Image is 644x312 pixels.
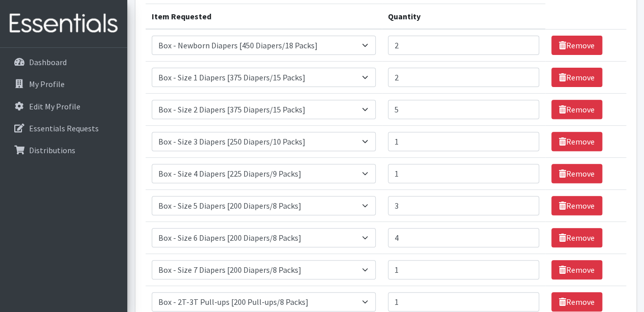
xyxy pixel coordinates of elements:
[551,196,602,215] a: Remove
[4,118,123,138] a: Essentials Requests
[29,123,99,133] p: Essentials Requests
[29,57,67,67] p: Dashboard
[551,68,602,87] a: Remove
[4,7,123,41] img: HumanEssentials
[29,79,65,89] p: My Profile
[551,164,602,183] a: Remove
[382,4,545,30] th: Quantity
[4,140,123,160] a: Distributions
[146,4,382,30] th: Item Requested
[551,260,602,279] a: Remove
[551,228,602,247] a: Remove
[551,132,602,151] a: Remove
[29,101,80,111] p: Edit My Profile
[4,52,123,72] a: Dashboard
[29,145,75,155] p: Distributions
[551,36,602,55] a: Remove
[4,96,123,117] a: Edit My Profile
[4,74,123,94] a: My Profile
[551,100,602,119] a: Remove
[551,292,602,311] a: Remove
